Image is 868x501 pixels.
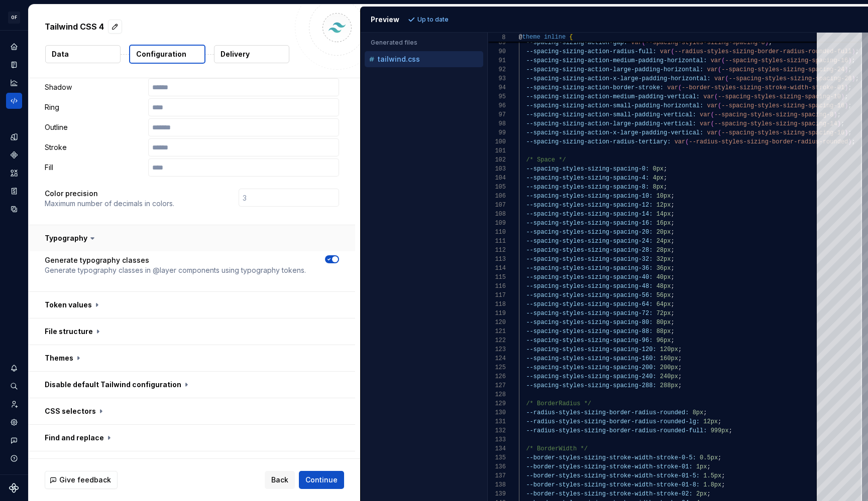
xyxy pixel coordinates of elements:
[721,66,844,73] span: --spacing-styles-sizing-spacing-24
[488,444,506,453] div: 134
[714,120,837,127] span: --spacing-styles-sizing-spacing-14
[714,75,725,82] span: var
[305,475,338,485] span: Continue
[671,193,674,200] span: ;
[488,210,506,219] div: 108
[656,229,671,236] span: 20px
[45,255,306,265] p: Generate typography classes
[526,193,653,200] span: --spacing-styles-sizing-spacing-10:
[6,414,22,430] a: Settings
[488,110,506,119] div: 97
[700,111,711,118] span: var
[488,417,506,426] div: 131
[526,102,703,109] span: --spacing-sizing-action-small-padding-horizontal:
[45,122,144,132] p: Outline
[656,265,671,272] span: 36px
[721,472,725,479] span: ;
[656,211,671,218] span: 14px
[488,399,506,408] div: 129
[721,481,725,488] span: ;
[45,265,306,275] p: Generate typography classes in @layer components using typography tokens.
[664,165,667,173] span: ;
[526,120,696,127] span: --spacing-sizing-action-large-padding-vertical:
[488,201,506,210] div: 107
[710,111,714,118] span: (
[6,129,22,145] a: Design tokens
[488,47,506,56] div: 90
[671,283,674,290] span: ;
[703,481,721,488] span: 1.8px
[488,471,506,480] div: 137
[526,175,649,182] span: --spacing-styles-sizing-spacing-4:
[707,102,718,109] span: var
[660,373,678,380] span: 240px
[488,273,506,282] div: 115
[9,483,19,493] a: Supernova Logo
[641,39,645,46] span: (
[660,48,671,55] span: var
[526,310,653,317] span: --spacing-styles-sizing-spacing-72:
[526,48,656,55] span: --spacing-sizing-action-radius-full:
[6,57,22,73] div: Documentation
[656,220,671,227] span: 16px
[765,39,768,46] span: )
[488,264,506,273] div: 114
[703,93,714,100] span: var
[671,265,674,272] span: ;
[488,65,506,74] div: 92
[656,202,671,209] span: 12px
[6,165,22,181] a: Assets
[707,66,718,73] span: var
[488,345,506,354] div: 123
[488,146,506,155] div: 101
[671,292,674,299] span: ;
[488,363,506,372] div: 125
[526,319,653,326] span: --spacing-styles-sizing-spacing-80:
[6,39,22,55] div: Home
[768,39,772,46] span: ;
[664,184,667,191] span: ;
[653,184,664,191] span: 8px
[365,54,483,65] button: tailwind.css
[718,454,721,461] span: ;
[526,445,587,452] span: /* BorderWidth */
[656,193,671,200] span: 10px
[45,471,118,489] button: Give feedback
[526,490,692,497] span: --border-styles-sizing-stroke-width-stroke-02:
[714,93,717,100] span: (
[488,164,506,174] div: 103
[6,432,22,448] button: Contact support
[371,39,477,47] p: Generated files
[378,55,420,63] p: tailwind.css
[645,39,765,46] span: --spacing-styles-sizing-spacing-8
[488,453,506,462] div: 135
[129,45,205,64] button: Configuration
[718,102,721,109] span: (
[653,165,664,173] span: 0px
[6,396,22,412] a: Invite team
[656,337,671,344] span: 96px
[526,292,653,299] span: --spacing-styles-sizing-spacing-56:
[526,138,671,145] span: --spacing-sizing-action-radius-tertiary:
[660,382,678,389] span: 288px
[136,49,186,59] p: Configuration
[488,174,506,183] div: 104
[696,490,707,497] span: 2px
[526,328,653,335] span: --spacing-styles-sizing-spacing-88:
[526,265,653,272] span: --spacing-styles-sizing-spacing-36:
[526,156,566,163] span: /* Space */
[721,57,725,64] span: (
[674,48,851,55] span: --radius-styles-sizing-border-radius-rounded-full
[707,490,710,497] span: ;
[703,409,707,416] span: ;
[299,471,344,489] button: Continue
[728,75,851,82] span: --spacing-styles-sizing-spacing-28
[526,93,700,100] span: --spacing-sizing-action-medium-padding-vertical:
[725,75,728,82] span: (
[488,33,506,42] span: 8
[707,129,718,136] span: var
[488,128,506,137] div: 99
[671,310,674,317] span: ;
